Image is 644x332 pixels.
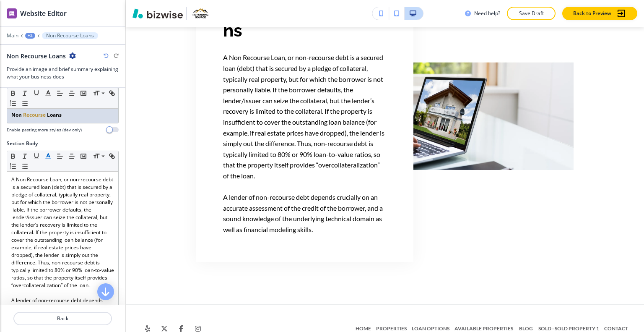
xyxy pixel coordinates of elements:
button: Back [13,312,112,325]
p: Back [14,315,111,322]
span: A lender of non-recourse debt depends crucially on an accurate assessment of the credit of the bo... [223,193,384,233]
h3: Need help? [474,10,500,17]
button: Back to Preview [562,7,637,20]
h3: Provide an image and brief summary explaining what your business does [7,65,119,81]
p: Non Recourse Loans [46,33,94,39]
button: Save Draft [507,7,556,20]
img: Your Logo [190,7,212,20]
img: Bizwise Logo [132,8,183,18]
button: +2 [25,33,35,39]
button: Main [7,33,18,39]
span: A Non Recourse Loan, or non-recourse debt is a secured loan (debt) that is secured by a pledge of... [223,53,386,180]
button: Non Recourse Loans [42,32,98,39]
img: editor icon [7,8,17,18]
h4: Enable pasting more styles (dev only) [7,127,82,133]
img: <p><strong style="color: rgb(0, 0, 0);">Non</strong><strong style="color: rgb(255, 255, 255);">&n... [357,61,574,170]
h2: Section Body [7,140,38,147]
span: A Non Recourse Loan, or non-recourse debt is a secured loan (debt) that is secured by a pledge of... [11,176,115,289]
strong: Recourse [23,111,46,118]
h2: Non Recourse Loans [7,52,66,60]
p: Back to Preview [573,10,611,17]
p: Save Draft [518,10,545,17]
strong: Loans [47,111,62,118]
h2: Website Editor [20,8,67,18]
strong: Non [11,111,22,118]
